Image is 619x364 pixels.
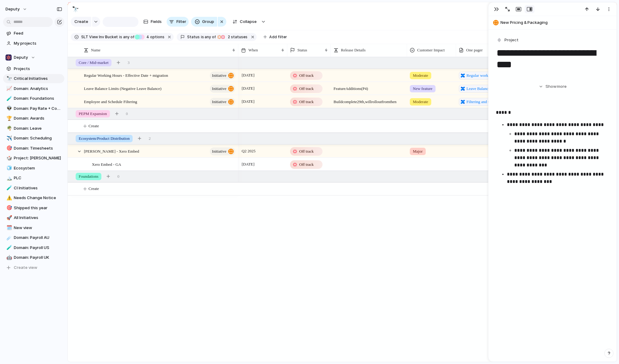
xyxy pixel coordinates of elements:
[14,245,62,251] span: Domain: Payroll US
[71,17,91,27] button: Create
[91,47,100,53] span: Name
[14,76,62,82] span: Critical Initiatives
[81,34,118,40] span: SLT View Inv Bucket
[3,164,64,173] a: 🧊Ecosystem
[6,165,12,171] button: 🧊
[84,72,168,79] span: Regular Working Hours - Effective Date + migration
[6,195,11,202] div: ⚠️
[118,34,135,40] button: isany of
[141,17,164,27] button: Fields
[466,72,517,79] span: Regular working hours 2.0 pre-migration improvements
[127,60,130,66] span: 3
[3,223,64,232] a: 🗓️New view
[151,19,162,25] span: Fields
[413,72,428,79] span: Moderate
[3,233,64,242] div: ☄️Domain: Payroll AU
[6,85,11,92] div: 📈
[6,175,11,182] div: 🏔️
[176,19,186,25] span: Filter
[240,72,256,79] span: [DATE]
[6,235,12,241] button: ☄️
[3,154,64,163] a: 🎲Project: [PERSON_NAME]
[187,34,200,40] span: Status
[240,147,257,155] span: Q2 2025
[89,123,99,129] span: Create
[269,34,287,40] span: Add filter
[89,186,99,192] span: Create
[3,84,64,93] a: 📈Domain: Analytics
[545,84,557,90] span: Show
[3,124,64,133] div: 🌴Domain: Leave
[200,34,217,40] button: isany of
[6,95,11,102] div: 🧪
[84,85,161,92] span: Leave Balance Limits (Negative Leave Balance)
[14,265,37,271] span: Create view
[3,134,64,143] div: ✈️Domain: Scheduling
[413,99,428,105] span: Moderate
[3,114,64,123] div: 🏆Domain: Awards
[3,39,64,48] a: My projects
[202,19,214,25] span: Group
[240,161,256,168] span: [DATE]
[14,215,62,221] span: All Initiatives
[6,165,11,172] div: 🧊
[299,162,314,168] span: Off track
[3,184,64,193] a: 🧪CI Initiatives
[240,19,257,25] span: Collapse
[14,175,62,181] span: PLC
[331,95,407,105] span: Build complete 29th, will rollout from then
[299,99,314,105] span: Off track
[201,34,204,40] span: is
[240,98,256,105] span: [DATE]
[14,66,62,72] span: Projects
[6,245,12,251] button: 🧪
[191,17,217,27] button: Group
[6,115,11,122] div: 🏆
[14,155,62,161] span: Project: [PERSON_NAME]
[297,47,307,53] span: Status
[122,34,134,40] span: any of
[210,72,235,80] button: initiative
[6,175,12,181] button: 🏔️
[14,135,62,141] span: Domain: Scheduling
[72,5,79,13] div: 🔭
[212,71,226,80] span: initiative
[3,193,64,202] div: ⚠️Needs Change Notice
[167,17,189,27] button: Filter
[417,47,445,53] span: Customer Impact
[3,74,64,83] a: 🔭Critical Initiatives
[210,85,235,93] button: initiative
[212,98,226,106] span: initiative
[6,125,11,132] div: 🌴
[6,214,11,221] div: 🚀
[3,253,64,262] div: 🤖Domain: Payroll UK
[466,99,517,105] span: Filtering and Grouping on the schedule
[496,81,609,92] button: Showmore
[6,215,12,221] button: 🚀
[6,155,12,161] button: 🎲
[6,76,12,82] button: 🔭
[79,136,130,142] span: Ecosystem/Product Distribution
[504,37,519,43] span: Project
[119,34,122,40] span: is
[6,254,11,261] div: 🤖
[3,94,64,103] a: 🧪Domain: Foundations
[14,86,62,92] span: Domain: Analytics
[216,34,249,40] button: 2 statuses
[74,19,88,25] span: Create
[6,225,12,231] button: 🗓️
[6,95,12,102] button: 🧪
[14,165,62,171] span: Ecosystem
[3,144,64,153] div: 🎯Domain: Timesheets
[6,195,12,201] button: ⚠️
[14,235,62,241] span: Domain: Payroll AU
[240,85,256,92] span: [DATE]
[6,155,11,162] div: 🎲
[14,106,62,112] span: Domain: Pay Rate + Compliance
[3,213,64,222] a: 🚀All Initiatives
[212,84,226,93] span: initiative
